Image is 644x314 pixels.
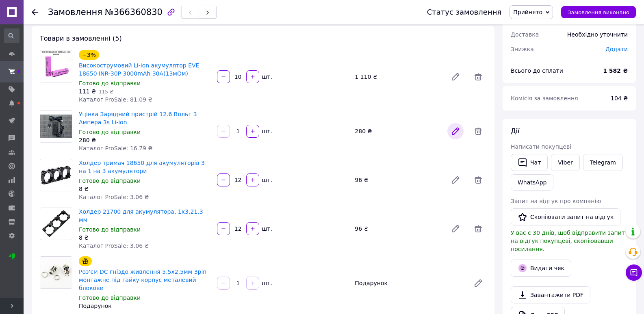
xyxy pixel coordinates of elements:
span: 104 ₴ [611,95,628,102]
a: Редагувати [447,69,464,85]
span: Товари в замовленні (5) [40,35,122,42]
span: Каталог ProSale: 3.06 ₴ [79,243,149,249]
a: Редагувати [447,221,464,237]
div: шт. [260,73,273,81]
div: Подарунок [351,277,467,289]
a: Холдер тримач 18650 для акумуляторів 3 на 1 на 3 акумулятори [79,160,205,174]
span: №366360830 [105,7,163,17]
img: Холдер 21700 для акумулятора, 1x3.21.3 мм [40,208,72,240]
img: Роз'єм DC гніздо живлення 5.5x2.5мм 3pin монтажне під гайку корпус металевий блокове [40,257,72,288]
div: 96 ₴ [351,174,444,186]
div: Подарунок [79,302,210,310]
div: Повернутися назад [32,8,38,16]
span: 115 ₴ [99,89,113,95]
img: Уцінка Зарядний пристрій 12.6 Вольт 3 Ампера 3s Li-ion [40,115,72,139]
div: шт. [260,127,273,135]
button: Видати чек [511,260,571,277]
button: Чат з покупцем [626,264,642,281]
span: Каталог ProSale: 16.79 ₴ [79,145,152,152]
div: шт. [260,176,273,184]
span: Дії [511,127,519,135]
span: Знижка [511,46,534,52]
div: −3% [79,50,99,60]
a: Високострумовий Li-ion акумулятор EVE 18650 INR-30P 3000mAh 30A(13мОм) [79,62,199,77]
span: Готово до відправки [79,129,141,135]
b: 1 582 ₴ [603,67,628,74]
a: Холдер 21700 для акумулятора, 1x3.21.3 мм [79,208,203,223]
div: 96 ₴ [351,223,444,234]
div: 280 ₴ [79,136,210,144]
div: Необхідно уточнити [562,26,633,43]
img: Високострумовий Li-ion акумулятор EVE 18650 INR-30P 3000mAh 30A(13мОм) [40,50,72,82]
span: Комісія за замовлення [511,95,578,102]
button: Замовлення виконано [561,6,636,18]
span: Готово до відправки [79,178,141,184]
a: Роз'єм DC гніздо живлення 5.5x2.5мм 3pin монтажне під гайку корпус металевий блокове [79,269,206,291]
button: Чат [511,154,548,171]
div: шт. [260,225,273,233]
span: Видалити [470,221,486,237]
span: Доставка [511,31,539,38]
div: 8 ₴ [79,234,210,242]
a: Telegram [583,154,623,171]
span: Замовлення виконано [568,9,629,15]
button: Скопіювати запит на відгук [511,208,620,225]
div: шт. [260,279,273,287]
div: 8 ₴ [79,185,210,193]
a: Редагувати [447,172,464,188]
a: Уцінка Зарядний пристрій 12.6 Вольт 3 Ампера 3s Li-ion [79,111,197,126]
span: Каталог ProSale: 3.06 ₴ [79,194,149,200]
span: 111 ₴ [79,88,96,95]
a: WhatsApp [511,174,553,191]
a: Viber [551,154,579,171]
div: 1 110 ₴ [351,71,444,82]
span: Додати [605,46,628,52]
span: Готово до відправки [79,295,141,301]
span: Написати покупцеві [511,143,571,150]
span: Прийнято [513,9,542,15]
a: Завантажити PDF [511,286,590,303]
span: Замовлення [48,7,102,17]
span: Каталог ProSale: 81.09 ₴ [79,96,152,103]
a: Редагувати [447,123,464,139]
span: Видалити [470,123,486,139]
span: У вас є 30 днів, щоб відправити запит на відгук покупцеві, скопіювавши посилання. [511,230,625,252]
span: Видалити [470,69,486,85]
div: Статус замовлення [427,8,502,16]
span: Видалити [470,172,486,188]
span: Запит на відгук про компанію [511,198,601,204]
img: Холдер тримач 18650 для акумуляторів 3 на 1 на 3 акумулятори [40,159,72,191]
span: Готово до відправки [79,226,141,233]
div: 280 ₴ [351,126,444,137]
a: Редагувати [470,275,486,291]
span: Всього до сплати [511,67,563,74]
span: Готово до відправки [79,80,141,87]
